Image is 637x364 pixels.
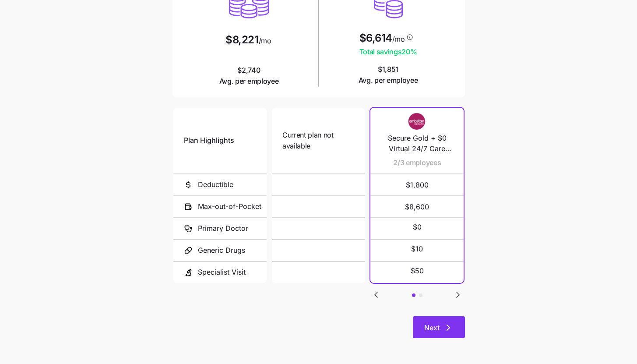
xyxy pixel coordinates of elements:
span: $6,614 [359,33,392,43]
span: Secure Gold + $0 Virtual 24/7 Care Visits [381,133,453,155]
span: $0 [413,222,422,233]
span: Plan Highlights [184,135,234,146]
svg: Go to next slide [453,290,463,300]
span: $10 [411,244,423,254]
span: 2/3 employees [393,157,441,168]
span: Specialist Visit [198,267,246,278]
span: $8,221 [225,35,258,45]
button: Next [413,316,465,338]
span: Generic Drugs [198,245,245,256]
span: Next [424,322,440,333]
span: $1,851 [359,64,418,86]
span: Primary Doctor [198,223,248,234]
span: Avg. per employee [359,75,418,86]
span: Total savings 20 % [359,46,417,57]
button: Go to next slide [452,289,464,300]
span: Current plan not available [282,130,355,152]
span: $2,740 [219,65,279,87]
span: /mo [392,35,405,42]
svg: Go to previous slide [371,290,381,300]
span: Avg. per employee [219,76,279,87]
span: /mo [259,37,271,44]
span: Deductible [198,179,233,190]
span: $1,800 [381,174,453,195]
span: Max-out-of-Pocket [198,201,261,212]
img: Carrier [400,113,435,130]
span: $50 [411,265,424,276]
button: Go to previous slide [370,289,382,300]
span: $8,600 [381,196,453,217]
